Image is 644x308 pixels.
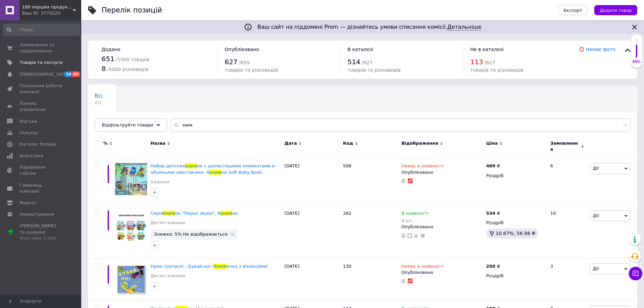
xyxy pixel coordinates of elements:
div: Роздріб [486,220,545,226]
span: ек с шелестящими элементами и объмными хвостиками, 4 [151,163,275,174]
span: 34 [64,71,72,77]
span: ечка з віконцями) [227,264,268,269]
span: 113 [470,58,483,66]
div: Опубліковано [401,224,483,230]
span: 651 [95,100,103,105]
span: / 627 [485,60,495,65]
div: Перелік позицій [102,7,162,14]
span: Товари та послуги [20,60,63,66]
span: Дії [593,166,599,171]
a: Дитячі книжки [151,220,185,226]
span: ки Soft Baby Book [221,170,262,175]
span: Набор детских [151,163,185,168]
span: Відгуки [20,118,37,124]
div: ₴ [486,210,500,216]
a: Детальніше [447,24,482,30]
span: Немає в наявності [401,163,444,170]
span: Не в каталозі [470,47,504,52]
span: книж [163,211,175,216]
div: 65% [631,60,642,64]
div: 3 [546,258,588,301]
div: ₴ [486,263,500,269]
span: / 659 [239,60,249,65]
span: Додано [102,47,120,52]
div: Prom мікс 1 000 [20,235,63,241]
svg: Закрити [630,23,639,31]
span: ок "Перші звуки", 6 [175,211,220,216]
a: Дитячі книжки [151,273,185,279]
img: Нумо гратися! : Бувай-но! (Книжечка з віконцями) [115,263,147,295]
div: 4 шт. [401,218,428,223]
div: 10 [546,205,588,258]
span: Відфільтруйте товари [102,122,153,127]
a: Нумо гратися! : Бувай-но! (Книжечка з віконцями) [151,264,268,269]
div: [DATE] [283,158,341,205]
span: 598 [343,163,351,168]
span: / 627 [362,60,372,65]
span: В наявності [401,211,428,218]
b: 534 [486,211,495,216]
span: Ціна [486,140,498,146]
span: Знижка: 5% Не відображається [154,232,227,236]
span: Відображення [401,140,438,146]
span: Серія [151,211,163,216]
span: Назва [151,140,165,146]
span: Код [343,140,353,146]
span: В каталозі [348,47,374,52]
div: [DATE] [283,205,341,258]
div: Опубліковано [401,269,483,276]
span: Управління сайтом [20,164,63,176]
span: книж [209,170,222,175]
span: Немає в наявності [401,264,444,271]
a: Іграшки [151,179,169,185]
span: книж [220,211,233,216]
span: товарів та різновидів [225,67,278,73]
span: товарів та різновидів [470,67,523,73]
span: Ваш сайт на піддомені Prom — дізнайтесь умови списання комісії. [258,24,482,30]
span: 627 [225,58,238,66]
span: Всі [95,93,103,99]
a: Набор детскихкнижек с шелестящими элементами и объмными хвостиками, 4книжки Soft Baby Book [151,163,275,174]
div: 6 [546,158,588,205]
span: Експорт [563,8,582,13]
span: / 5000 різновидів [107,67,149,72]
span: [DEMOGRAPHIC_DATA] [20,71,70,77]
span: Нумо гратися! : Бувай-но! ( [151,264,214,269]
button: Додати товар [594,5,637,15]
span: Показники роботи компанії [20,83,63,95]
div: ₴ [486,163,500,169]
span: 262 [343,211,351,216]
span: 130 [343,264,351,269]
span: Замовлення та повідомлення [20,42,63,54]
span: / 1000 товарів [116,57,149,62]
div: Ваш ID: 3770220 [22,10,81,16]
span: Опубліковано [225,47,259,52]
button: Чат з покупцем [629,267,642,280]
div: Роздріб [486,173,545,179]
span: % [103,140,108,146]
img: Серія книжок "Перші звуки", 6 книжок [115,210,147,242]
b: 250 [486,264,495,269]
span: Дата [285,140,297,146]
span: Каталог ProSale [20,141,56,147]
a: Серіякнижок "Перші звуки", 6книжок [151,211,238,216]
span: Гаманець компанії [20,182,63,194]
span: Налаштування [20,211,54,217]
span: Панель управління [20,100,63,113]
span: 45 [72,71,80,77]
a: Немає фото [586,47,616,52]
span: 100 перших продуктів [22,4,73,10]
span: ок [232,211,238,216]
span: Покупці [20,130,38,136]
span: Замовлення [550,140,579,152]
span: 10.67%, 56.98 ₴ [496,231,536,236]
span: Дії [593,266,599,271]
span: 8 [102,65,106,73]
div: Опубліковано [401,169,483,175]
span: Маркет [20,200,37,206]
div: Роздріб [486,273,545,279]
b: 469 [486,163,495,168]
span: Аналітика [20,153,43,159]
button: Експорт [558,5,588,15]
img: Набор детских книжек с шелестящими элементами и объмными хвостиками, 4 книжки Soft Baby Book [115,163,147,195]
